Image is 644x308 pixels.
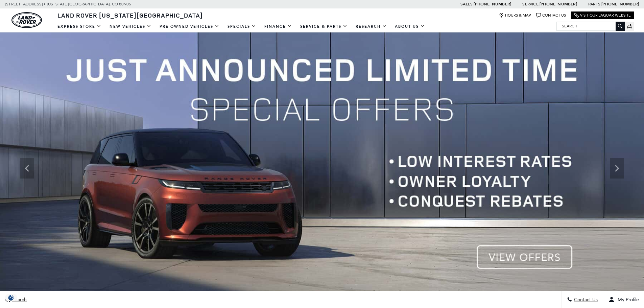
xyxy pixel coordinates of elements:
[352,21,391,32] a: Research
[260,21,296,32] a: Finance
[5,2,131,6] a: [STREET_ADDRESS] • [US_STATE][GEOGRAPHIC_DATA], CO 80905
[11,12,42,28] a: land-rover
[572,297,598,303] span: Contact Us
[603,291,644,308] button: Open user profile menu
[53,11,207,19] a: Land Rover [US_STATE][GEOGRAPHIC_DATA]
[391,21,429,32] a: About Us
[474,1,511,7] a: [PHONE_NUMBER]
[601,1,639,7] a: [PHONE_NUMBER]
[540,1,577,7] a: [PHONE_NUMBER]
[522,2,538,6] span: Service
[588,2,600,6] span: Parts
[53,21,429,32] nav: Main Navigation
[223,21,260,32] a: Specials
[53,21,105,32] a: EXPRESS STORE
[557,22,624,30] input: Search
[499,13,531,18] a: Hours & Map
[105,21,156,32] a: New Vehicles
[3,294,19,301] img: Opt-Out Icon
[3,294,19,301] section: Click to Open Cookie Consent Modal
[610,158,624,179] div: Next
[460,2,473,6] span: Sales
[57,11,203,19] span: Land Rover [US_STATE][GEOGRAPHIC_DATA]
[296,21,352,32] a: Service & Parts
[20,158,34,179] div: Previous
[574,13,631,18] a: Visit Our Jaguar Website
[156,21,223,32] a: Pre-Owned Vehicles
[536,13,566,18] a: Contact Us
[615,297,639,303] span: My Profile
[11,12,42,28] img: Land Rover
